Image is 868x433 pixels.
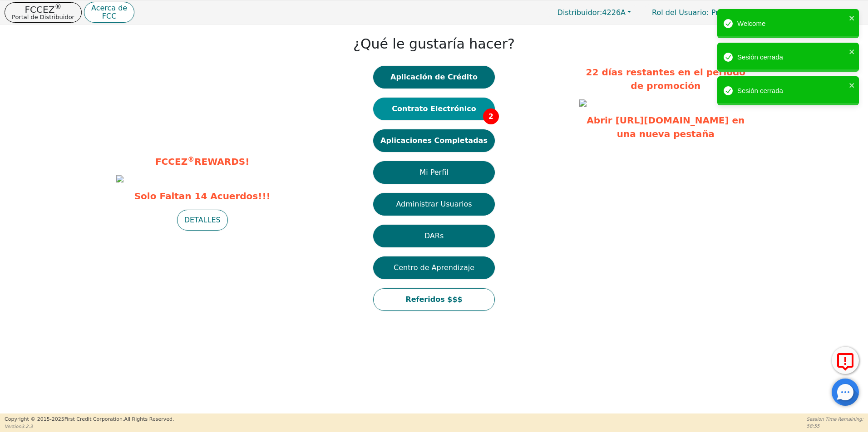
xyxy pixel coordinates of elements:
button: Aplicaciones Completadas [373,129,495,152]
p: Session Time Remaining: [807,416,863,423]
p: Copyright © 2015- 2025 First Credit Corporation. [5,416,174,423]
h1: ¿Qué le gustaría hacer? [353,36,515,52]
p: Primario [643,4,750,21]
button: FCCEZ®Portal de Distribuidor [5,2,82,23]
span: Solo Faltan 14 Acuerdos!!! [116,189,289,203]
p: FCCEZ [12,5,74,14]
img: 42f29458-e2ec-4a86-a967-6d61e243845e [116,175,123,182]
sup: ® [187,155,194,163]
button: Aplicación de Crédito [373,66,495,89]
sup: ® [54,3,61,11]
button: close [849,13,855,23]
a: Abrir [URL][DOMAIN_NAME] en una nueva pestaña [587,115,745,139]
span: 2 [483,108,499,124]
button: Acerca deFCC [84,2,134,23]
button: Centro de Aprendizaje [373,256,495,279]
span: All Rights Reserved. [124,416,174,422]
div: Welcome [737,19,846,29]
button: Distribuidor:4226A [548,5,641,20]
button: DETALLES [177,210,228,231]
p: 22 días restantes en el periodo de promoción [579,65,752,93]
div: Sesión cerrada [737,52,846,63]
p: Portal de Distribuidor [12,14,74,20]
p: Version 3.2.3 [5,423,174,430]
button: Mi Perfil [373,161,495,184]
a: Rol del Usuario: Primario [643,4,750,21]
img: b4455b8a-9e4b-44ac-955c-f57a42254905 [579,99,587,107]
button: close [849,80,855,90]
div: Sesión cerrada [737,86,846,96]
button: Administrar Usuarios [373,193,495,216]
button: Contrato Electrónico2 [373,98,495,120]
p: FCCEZ REWARDS! [116,155,289,168]
button: Referidos $$$ [373,288,495,311]
button: Reportar Error a FCC [832,347,859,374]
button: close [849,46,855,57]
button: 4226A:[PERSON_NAME] [753,5,863,20]
button: DARs [373,225,495,247]
p: FCC [91,13,127,20]
p: 58:55 [807,423,863,429]
span: Rol del Usuario : [652,8,709,17]
span: Distribuidor: [557,8,602,17]
span: 4226A [557,8,626,17]
p: Acerca de [91,5,127,12]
